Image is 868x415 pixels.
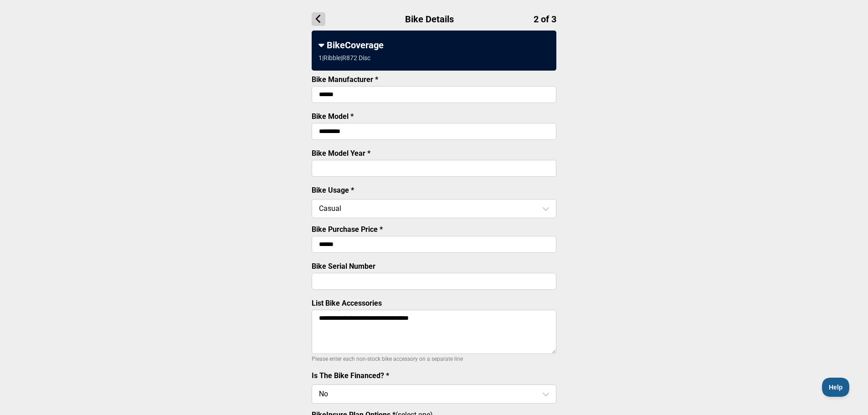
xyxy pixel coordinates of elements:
[312,12,556,26] h1: Bike Details
[312,262,375,271] label: Bike Serial Number
[312,186,354,195] label: Bike Usage *
[312,371,389,380] label: Is The Bike Financed? *
[312,354,556,364] p: Please enter each non-stock bike accessory on a separate line
[318,54,370,61] div: 1 | Ribble | R872 Disc
[534,14,556,25] span: 2 of 3
[822,378,850,397] iframe: Toggle Customer Support
[312,75,378,84] label: Bike Manufacturer *
[312,299,382,307] label: List Bike Accessories
[312,149,370,158] label: Bike Model Year *
[312,112,354,121] label: Bike Model *
[312,225,383,234] label: Bike Purchase Price *
[318,40,550,51] div: BikeCoverage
